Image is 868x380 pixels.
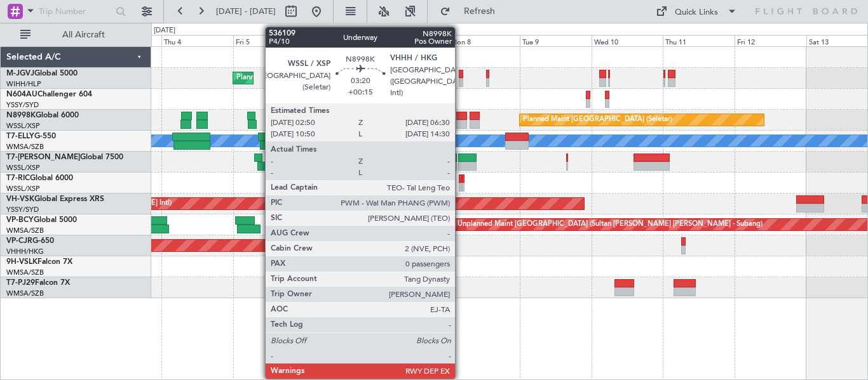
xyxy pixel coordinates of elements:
div: Fri 5 [233,35,305,46]
div: [DATE] [154,25,175,36]
a: WMSA/SZB [6,142,44,152]
a: WIHH/HLP [6,79,41,89]
a: N604AUChallenger 604 [6,91,92,98]
div: Mon 8 [448,35,520,46]
a: VP-CJRG-650 [6,237,54,245]
a: WMSA/SZB [6,268,44,277]
a: N8998KGlobal 6000 [6,112,79,119]
span: Refresh [453,7,506,16]
button: Refresh [434,1,510,22]
a: VP-BCYGlobal 5000 [6,216,77,224]
a: YSSY/SYD [6,100,39,110]
button: Quick Links [649,1,743,22]
div: Thu 4 [161,35,233,46]
span: M-JGVJ [6,70,34,77]
div: Unplanned Maint [GEOGRAPHIC_DATA] (Sultan [PERSON_NAME] [PERSON_NAME] - Subang) [458,215,763,234]
span: VP-CJR [6,237,32,245]
div: Sun 7 [376,35,448,46]
a: T7-RICGlobal 6000 [6,174,73,182]
span: T7-RIC [6,174,30,182]
span: T7-ELLY [6,133,34,140]
div: No Crew [269,194,299,213]
a: WSSL/XSP [6,163,40,173]
a: 9H-VSLKFalcon 7X [6,258,72,266]
span: VP-BCY [6,216,34,224]
span: T7-[PERSON_NAME] [6,154,80,161]
div: Tue 9 [520,35,592,46]
input: Trip Number [39,2,112,21]
a: WSSL/XSP [6,184,40,193]
div: Sat 6 [305,35,377,46]
div: Planned Maint [GEOGRAPHIC_DATA] (Seletar) [236,69,386,88]
div: Planned Maint [GEOGRAPHIC_DATA] (Seletar) [523,110,672,129]
span: VH-VSK [6,195,34,203]
button: All Aircraft [14,25,138,45]
a: T7-ELLYG-550 [6,133,56,140]
a: WMSA/SZB [6,289,44,298]
a: M-JGVJGlobal 5000 [6,70,78,77]
a: T7-PJ29Falcon 7X [6,279,70,287]
div: Wed 10 [592,35,663,46]
a: YSSY/SYD [6,205,39,214]
div: Thu 11 [663,35,735,46]
a: WMSA/SZB [6,226,44,235]
div: Fri 12 [735,35,806,46]
span: 9H-VSLK [6,258,37,266]
span: [DATE] - [DATE] [216,6,276,17]
span: All Aircraft [33,30,134,39]
a: VHHH/HKG [6,247,44,256]
span: N8998K [6,112,36,119]
a: VH-VSKGlobal Express XRS [6,195,104,203]
div: Quick Links [675,6,718,19]
span: T7-PJ29 [6,279,35,287]
span: N604AU [6,91,37,98]
a: WSSL/XSP [6,121,40,131]
a: T7-[PERSON_NAME]Global 7500 [6,154,123,161]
